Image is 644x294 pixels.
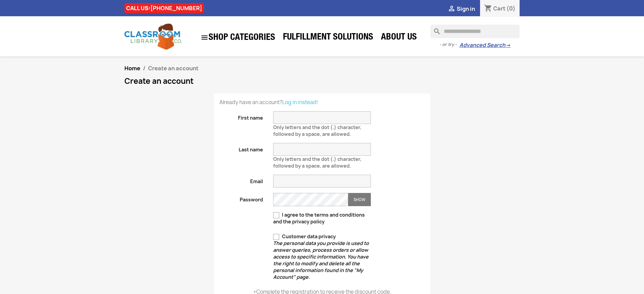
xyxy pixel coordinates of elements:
a: SHOP CATEGORIES [197,30,279,45]
span: Cart [493,5,505,12]
label: Password [214,193,268,203]
label: Last name [214,143,268,153]
a: [PHONE_NUMBER] [150,4,202,12]
span: → [505,42,510,49]
em: The personal data you provide is used to answer queries, process orders or allow access to specif... [273,240,369,280]
a: Advanced Search→ [459,42,510,49]
span: (0) [506,5,516,12]
i: shopping_cart [484,5,492,13]
span: Create an account [148,65,198,72]
i:  [448,5,456,13]
span: Only letters and the dot (.) character, followed by a space, are allowed. [273,153,361,169]
p: Already have an account? [219,99,425,106]
label: Customer data privacy [273,233,371,280]
a: Home [124,65,140,72]
span: Only letters and the dot (.) character, followed by a space, are allowed. [273,121,361,137]
label: First name [214,111,268,121]
i: search [430,25,438,33]
a:  Sign in [448,5,475,13]
a: About Us [378,31,420,45]
span: - or try - [439,41,459,48]
a: Log in instead! [282,99,318,106]
a: Fulfillment Solutions [280,31,377,45]
button: Show [348,193,371,206]
input: Password input [273,193,348,206]
h1: Create an account [124,77,520,85]
input: Search [430,25,520,38]
div: CALL US: [124,3,204,13]
i:  [200,33,209,42]
label: I agree to the terms and conditions and the privacy policy [273,212,371,225]
label: Email [214,175,268,185]
img: Classroom Library Company [124,24,182,50]
span: Sign in [457,5,475,13]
